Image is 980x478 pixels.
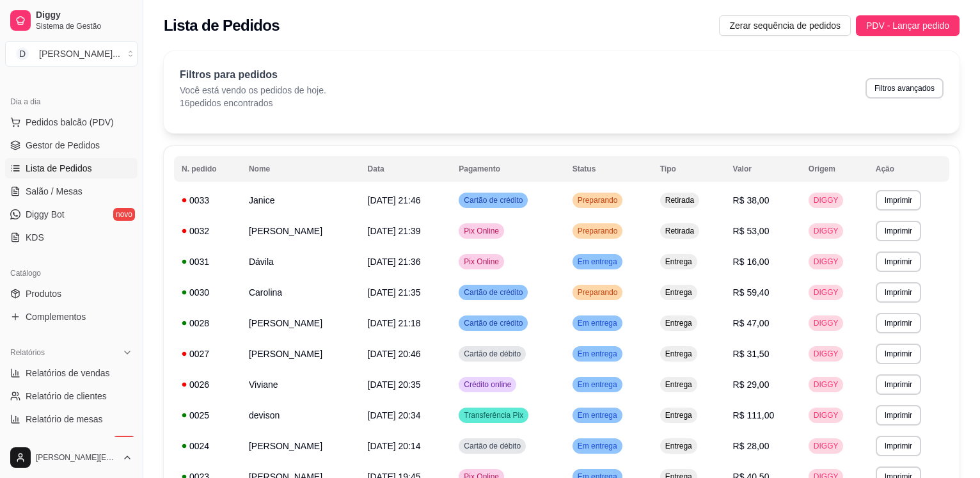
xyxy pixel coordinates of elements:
[241,185,360,216] td: Janice
[180,97,326,109] p: 16 pedidos encontrados
[575,379,620,390] span: Em entrega
[575,318,620,328] span: Em entrega
[663,287,695,298] span: Entrega
[876,405,921,426] button: Imprimir
[461,287,525,298] span: Cartão de crédito
[5,158,138,179] a: Lista de Pedidos
[26,413,103,426] span: Relatório de mesas
[876,313,921,333] button: Imprimir
[5,92,138,112] div: Dia a dia
[36,452,117,463] span: [PERSON_NAME][EMAIL_ADDRESS][DOMAIN_NAME]
[733,379,770,390] span: R$ 29,00
[575,349,620,359] span: Em entrega
[241,277,360,308] td: Carolina
[164,15,280,36] h2: Lista de Pedidos
[368,287,421,298] span: [DATE] 21:35
[811,195,841,205] span: DIGGY
[733,410,775,420] span: R$ 111,00
[811,410,841,420] span: DIGGY
[868,156,949,182] th: Ação
[241,339,360,369] td: [PERSON_NAME]
[663,257,695,267] span: Entrega
[182,225,233,237] div: 0032
[811,226,841,236] span: DIGGY
[368,410,421,420] span: [DATE] 20:34
[733,287,770,298] span: R$ 59,40
[5,135,138,155] a: Gestor de Pedidos
[10,347,45,358] span: Relatórios
[733,441,770,451] span: R$ 28,00
[461,441,523,451] span: Cartão de débito
[811,257,841,267] span: DIGGY
[856,15,960,36] button: PDV - Lançar pedido
[733,318,770,328] span: R$ 47,00
[575,195,620,205] span: Preparando
[5,112,138,132] button: Pedidos balcão (PDV)
[5,409,138,429] a: Relatório de mesas
[26,208,65,221] span: Diggy Bot
[5,204,138,225] a: Diggy Botnovo
[26,139,100,152] span: Gestor de Pedidos
[241,400,360,431] td: devison
[182,194,233,207] div: 0033
[182,378,233,391] div: 0026
[811,379,841,390] span: DIGGY
[575,441,620,451] span: Em entrega
[663,379,695,390] span: Entrega
[26,185,83,198] span: Salão / Mesas
[26,367,110,379] span: Relatórios de vendas
[876,190,921,211] button: Imprimir
[16,47,29,60] span: D
[876,282,921,303] button: Imprimir
[241,246,360,277] td: Dávila
[876,251,921,272] button: Imprimir
[5,5,138,36] a: DiggySistema de Gestão
[663,195,697,205] span: Retirada
[461,226,502,236] span: Pix Online
[5,263,138,283] div: Catálogo
[811,349,841,359] span: DIGGY
[663,441,695,451] span: Entrega
[663,410,695,420] span: Entrega
[811,441,841,451] span: DIGGY
[811,318,841,328] span: DIGGY
[719,15,851,36] button: Zerar sequência de pedidos
[182,255,233,268] div: 0031
[182,440,233,452] div: 0024
[5,283,138,304] a: Produtos
[182,317,233,330] div: 0028
[241,431,360,461] td: [PERSON_NAME]
[575,257,620,267] span: Em entrega
[876,374,921,395] button: Imprimir
[180,84,326,97] p: Você está vendo os pedidos de hoje.
[733,349,770,359] span: R$ 31,50
[461,379,514,390] span: Crédito online
[182,409,233,422] div: 0025
[26,436,115,449] span: Relatório de fidelidade
[876,344,921,364] button: Imprimir
[729,19,841,33] span: Zerar sequência de pedidos
[663,318,695,328] span: Entrega
[26,116,114,129] span: Pedidos balcão (PDV)
[5,227,138,248] a: KDS
[865,78,944,99] button: Filtros avançados
[565,156,652,182] th: Status
[5,363,138,383] a: Relatórios de vendas
[663,349,695,359] span: Entrega
[461,349,523,359] span: Cartão de débito
[575,226,620,236] span: Preparando
[368,349,421,359] span: [DATE] 20:46
[663,226,697,236] span: Retirada
[5,432,138,452] a: Relatório de fidelidadenovo
[26,390,107,402] span: Relatório de clientes
[182,286,233,299] div: 0030
[368,318,421,328] span: [DATE] 21:18
[36,21,132,31] span: Sistema de Gestão
[801,156,868,182] th: Origem
[368,441,421,451] span: [DATE] 20:14
[575,410,620,420] span: Em entrega
[174,156,241,182] th: N. pedido
[866,19,949,33] span: PDV - Lançar pedido
[811,287,841,298] span: DIGGY
[39,47,120,60] div: [PERSON_NAME] ...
